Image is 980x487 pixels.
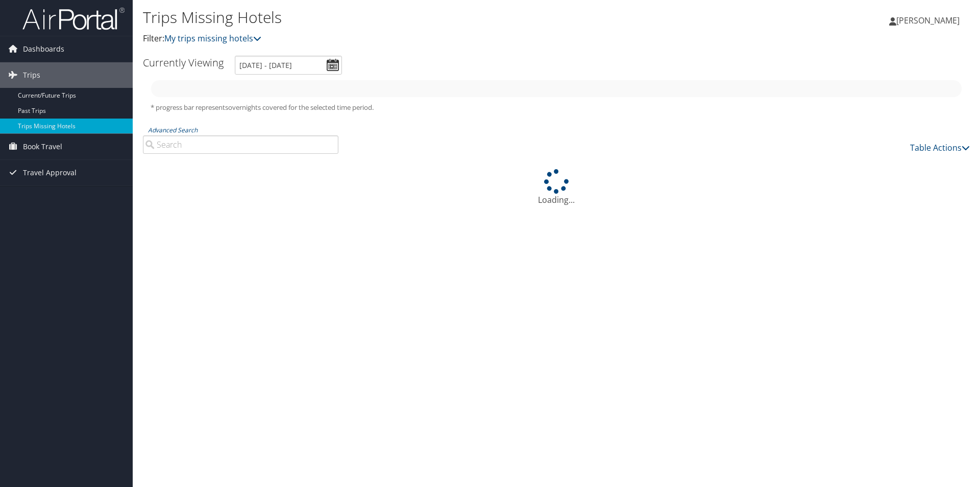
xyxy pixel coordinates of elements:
[23,36,64,62] span: Dashboards
[143,135,338,154] input: Advanced Search
[896,15,960,26] span: [PERSON_NAME]
[23,134,62,159] span: Book Travel
[148,126,198,134] a: Advanced Search
[23,62,40,88] span: Trips
[164,33,261,44] a: My trips missing hotels
[22,7,125,31] img: airportal-logo.png
[143,7,694,28] h1: Trips Missing Hotels
[23,160,77,185] span: Travel Approval
[143,56,224,69] h3: Currently Viewing
[910,142,970,153] a: Table Actions
[889,5,970,36] a: [PERSON_NAME]
[151,103,962,112] h5: * progress bar represents overnights covered for the selected time period.
[143,169,970,206] div: Loading...
[143,32,694,45] p: Filter:
[235,56,342,75] input: [DATE] - [DATE]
